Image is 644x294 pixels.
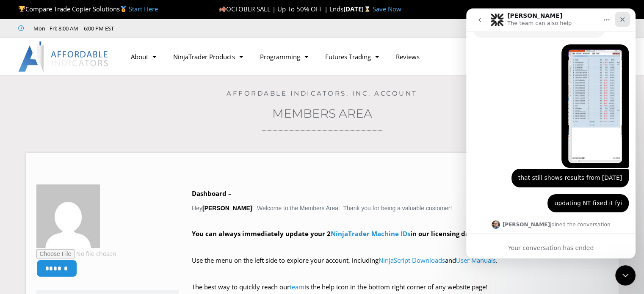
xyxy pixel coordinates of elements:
[364,6,370,12] img: ⌛
[122,47,165,66] a: About
[192,255,608,278] p: Use the menu on the left side to explore your account, including and .
[272,106,372,121] a: Members Area
[31,23,114,33] span: Mon - Fri: 8:00 AM – 6:00 PM EST
[126,24,253,33] iframe: Customer reviews powered by Trustpilot
[129,5,158,13] a: Start Here
[387,47,428,66] a: Reviews
[18,41,109,72] img: LogoAI | Affordable Indicators – NinjaTrader
[252,47,317,66] a: Programming
[18,5,158,13] span: Compare Trade Copier Solutions
[373,5,401,13] a: Save Now
[122,47,503,66] nav: Menu
[219,5,343,13] span: OCTOBER SALE | Up To 50% OFF | Ends
[227,89,417,97] a: Affordable Indicators, Inc. Account
[36,184,100,248] img: 1fb1788957f96ea091285f67d1b0ec1ff08f46efa4500a9c9f524e090d4fae92
[456,256,496,264] a: User Manuals
[219,6,226,12] img: 🍂
[192,189,232,198] b: Dashboard –
[19,6,25,12] img: 🏆
[192,229,492,238] strong: You can always immediately update your 2 in our licensing database.
[202,205,252,212] strong: [PERSON_NAME]
[466,8,636,258] iframe: Intercom live chat
[165,47,252,66] a: NinjaTrader Products
[379,256,445,264] a: NinjaScript Downloads
[290,283,304,291] a: team
[343,5,373,13] strong: [DATE]
[317,47,387,66] a: Futures Trading
[331,229,410,238] a: NinjaTrader Machine IDs
[120,6,127,12] img: 🥇
[615,265,636,286] iframe: Intercom live chat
